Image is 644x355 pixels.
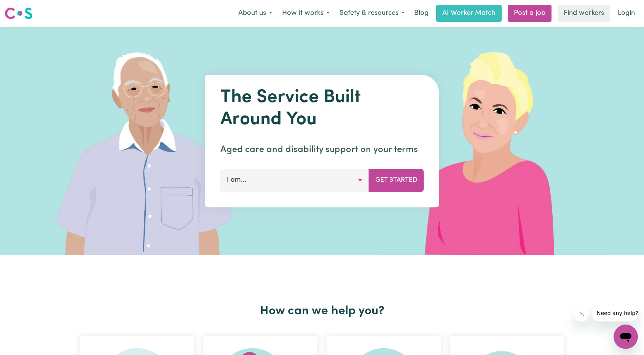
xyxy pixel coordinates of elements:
h1: The Service Built Around You [220,87,424,131]
iframe: Message from company [592,305,638,321]
button: Safety & resources [335,5,410,21]
a: Login [613,5,639,22]
button: How it works [277,5,335,21]
iframe: Button to launch messaging window [614,325,638,349]
iframe: Close message [574,306,589,321]
a: AI Worker Match [436,5,502,22]
a: Post a job [508,5,552,22]
button: About us [233,5,277,21]
button: Get Started [369,169,424,192]
a: Find workers [558,5,610,22]
h2: How can we help you? [75,304,569,318]
button: I am... [220,169,369,192]
a: Careseekers logo [5,5,33,22]
img: Careseekers logo [5,6,33,20]
span: Need any help? [5,5,46,11]
a: Blog [410,5,433,22]
p: Aged care and disability support on your terms [220,143,424,157]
